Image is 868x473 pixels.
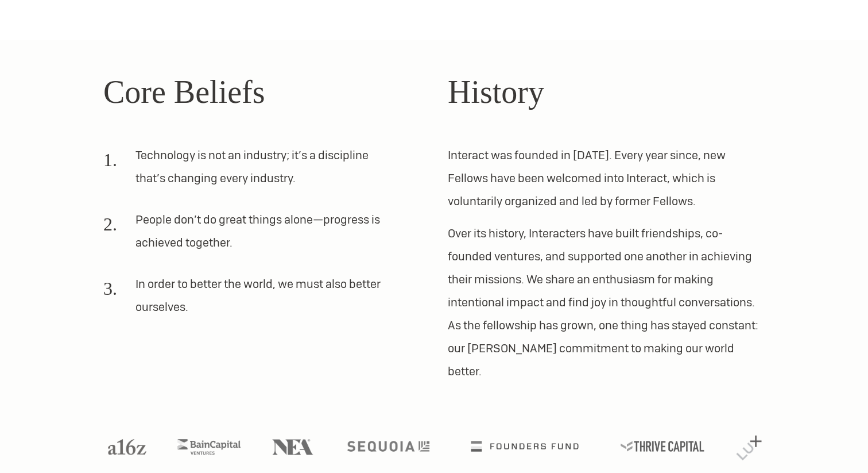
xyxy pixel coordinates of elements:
[177,439,241,455] img: Bain Capital Ventures logo
[448,144,765,213] p: Interact was founded in [DATE]. Every year since, new Fellows have been welcomed into Interact, w...
[272,439,313,455] img: NEA logo
[621,441,704,452] img: Thrive Capital logo
[448,222,765,383] p: Over its history, Interacters have built friendships, co-founded ventures, and supported one anot...
[471,441,579,452] img: Founders Fund logo
[347,441,429,452] img: Sequoia logo
[736,436,761,460] img: Lux Capital logo
[103,208,393,263] li: People don’t do great things alone—progress is achieved together.
[448,68,765,116] h2: History
[103,144,393,199] li: Technology is not an industry; it’s a discipline that’s changing every industry.
[108,439,146,455] img: A16Z logo
[103,272,393,328] li: In order to better the world, we must also better ourselves.
[103,68,420,116] h2: Core Beliefs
